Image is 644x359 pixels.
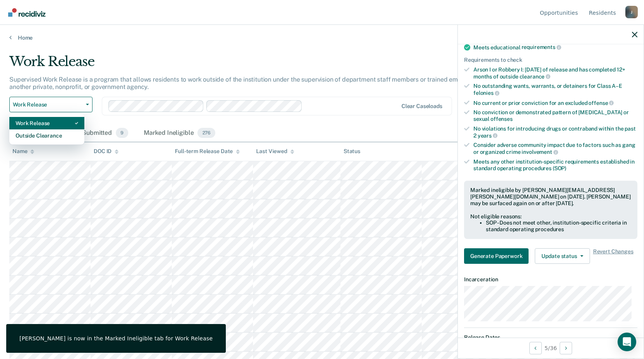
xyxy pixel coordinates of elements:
[473,125,637,139] div: No violations for introducing drugs or contraband within the past 2
[8,8,45,17] img: Recidiviz
[473,159,637,172] div: Meets any other institution-specific requirements established in standard operating procedures
[16,117,78,129] div: Work Release
[9,54,492,76] div: Work Release
[464,248,529,264] button: Generate Paperwork
[256,148,294,155] div: Last Viewed
[142,125,217,142] div: Marked Ineligible
[116,128,128,138] span: 9
[94,148,119,155] div: DOC ID
[588,100,614,106] span: offense
[522,44,561,50] span: requirements
[464,57,637,63] div: Requirements to check
[458,338,644,358] div: 5 / 36
[13,101,83,108] span: Work Release
[593,248,634,264] span: Revert Changes
[486,220,631,233] li: SOP - Does not meet other, institution-specific criteria in standard operating procedures
[560,342,572,354] button: Next Opportunity
[625,6,638,18] div: J
[473,90,499,96] span: felonies
[470,187,631,206] div: Marked ineligible by [PERSON_NAME][EMAIL_ADDRESS][PERSON_NAME][DOMAIN_NAME] on [DATE]. [PERSON_NA...
[473,142,637,155] div: Consider adverse community impact due to factors such as gang or organized crime
[9,76,487,91] p: Supervised Work Release is a program that allows residents to work outside of the institution und...
[473,109,637,122] div: No conviction or demonstrated pattern of [MEDICAL_DATA] or sexual
[9,34,635,41] a: Home
[473,83,637,96] div: No outstanding wants, warrants, or detainers for Class A–E
[16,129,78,142] div: Outside Clearance
[473,99,637,106] div: No current or prior conviction for an excluded
[473,44,637,51] div: Meets educational
[80,125,130,142] div: Submitted
[175,148,240,155] div: Full-term Release Date
[625,6,638,18] button: Profile dropdown button
[529,342,542,354] button: Previous Opportunity
[473,66,637,80] div: Arson I or Robbery I: [DATE] of release and has completed 12+ months of outside
[464,334,637,341] dt: Release Dates
[401,103,442,110] div: Clear caseloads
[464,276,637,283] dt: Incarceration
[19,335,213,342] div: [PERSON_NAME] is now in the Marked Ineligible tab for Work Release
[535,248,590,264] button: Update status
[522,149,558,155] span: involvement
[490,116,513,122] span: offenses
[470,213,631,220] div: Not eligible reasons:
[553,165,566,171] span: (SOP)
[9,114,84,145] div: Dropdown Menu
[478,132,497,139] span: years
[197,128,215,138] span: 276
[12,148,34,155] div: Name
[520,73,551,80] span: clearance
[618,333,636,351] div: Open Intercom Messenger
[344,148,360,155] div: Status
